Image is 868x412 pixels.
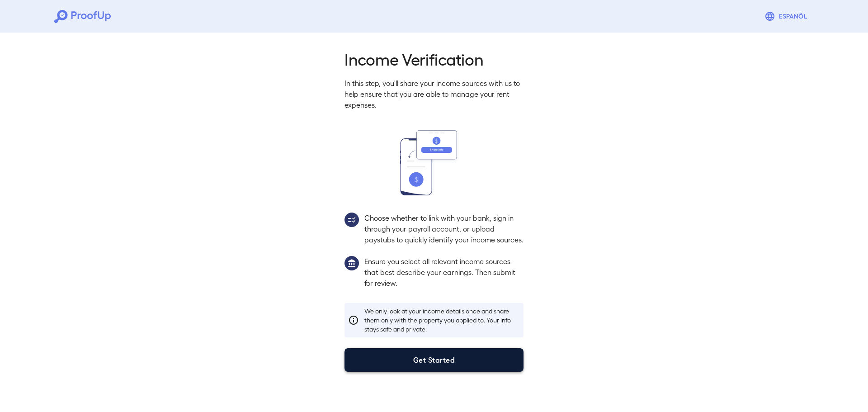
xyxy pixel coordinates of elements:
[364,307,520,334] p: We only look at your income details once and share them only with the property you applied to. Yo...
[761,7,814,25] button: Espanõl
[344,256,359,270] img: group1.svg
[344,78,524,110] p: In this step, you'll share your income sources with us to help ensure that you are able to manage...
[344,213,359,227] img: group2.svg
[400,130,468,195] img: transfer_money.svg
[364,256,524,289] p: Ensure you select all relevant income sources that best describe your earnings. Then submit for r...
[344,348,524,372] button: Get Started
[344,49,524,69] h2: Income Verification
[364,213,524,245] p: Choose whether to link with your bank, sign in through your payroll account, or upload paystubs t...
